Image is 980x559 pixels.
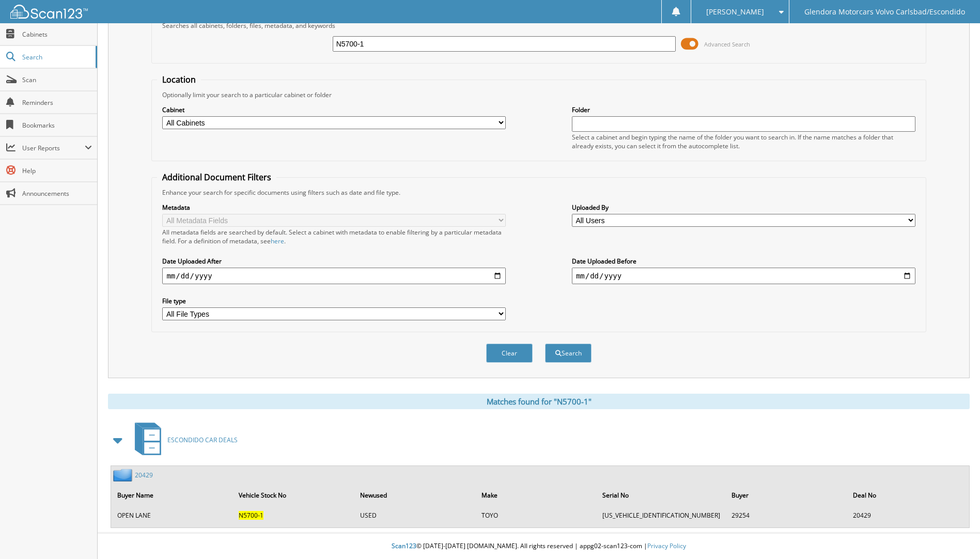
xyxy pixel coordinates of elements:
[157,21,920,30] div: Searches all cabinets, folders, files, metadata, and keywords
[22,53,90,61] span: Search
[597,507,725,524] td: [US_VEHICLE_IDENTIFICATION_NUMBER]
[112,507,232,524] td: OPEN LANE
[928,509,980,559] iframe: Chat Widget
[572,105,915,114] label: Folder
[162,105,506,114] label: Cabinet
[726,507,847,524] td: 29254
[167,436,238,444] span: ESCONDIDO CAR DEALS
[22,166,92,175] span: Help
[22,189,92,198] span: Announcements
[10,5,88,19] img: scan123-logo-white.svg
[355,507,475,524] td: USED
[22,98,92,107] span: Reminders
[98,534,980,559] div: © [DATE]-[DATE] [DOMAIN_NAME]. All rights reserved | appg02-scan123-com |
[157,172,276,183] legend: Additional Document Filters
[157,90,920,99] div: Optionally limit your search to a particular cabinet or folder
[129,420,238,460] a: ESCONDIDO CAR DEALS
[572,203,915,212] label: Uploaded By
[162,297,506,305] label: File type
[234,485,354,506] th: Vehicle Stock No
[476,485,597,506] th: Make
[108,394,970,409] div: Matches found for "N5700-1"
[476,507,597,524] td: TOYO
[157,74,201,85] legend: Location
[486,344,533,363] button: Clear
[22,121,92,130] span: Bookmarks
[113,469,135,482] img: folder2.png
[572,257,915,266] label: Date Uploaded Before
[22,75,92,84] span: Scan
[271,237,284,245] a: here
[162,228,506,245] div: All metadata fields are searched by default. Select a cabinet with metadata to enable filtering b...
[848,485,968,506] th: Deal No
[597,485,725,506] th: Serial No
[706,9,764,15] span: [PERSON_NAME]
[545,344,592,363] button: Search
[804,9,965,15] span: Glendora Motorcars Volvo Carlsbad/Escondido
[704,40,750,48] span: Advanced Search
[162,257,506,266] label: Date Uploaded After
[647,541,686,550] a: Privacy Policy
[726,485,847,506] th: Buyer
[572,133,915,150] div: Select a cabinet and begin typing the name of the folder you want to search in. If the name match...
[572,268,915,284] input: end
[22,30,92,39] span: Cabinets
[848,507,968,524] td: 20429
[22,144,85,152] span: User Reports
[112,485,232,506] th: Buyer Name
[135,471,153,479] a: 20429
[392,541,416,550] span: Scan123
[355,485,475,506] th: Newused
[239,511,263,520] span: N5700-1
[162,203,506,212] label: Metadata
[162,268,506,284] input: start
[157,188,920,197] div: Enhance your search for specific documents using filters such as date and file type.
